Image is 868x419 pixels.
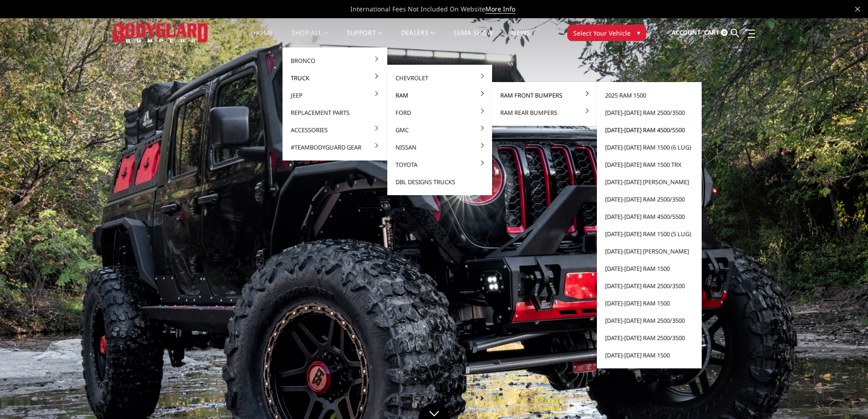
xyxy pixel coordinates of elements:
[601,173,698,191] a: [DATE]-[DATE] [PERSON_NAME]
[391,104,488,121] a: Ford
[601,260,698,277] a: [DATE]-[DATE] Ram 1500
[286,52,384,69] a: Bronco
[485,5,515,14] a: More Info
[672,28,701,36] span: Account
[704,28,719,36] span: Cart
[637,28,640,37] span: ▾
[601,104,698,121] a: [DATE]-[DATE] Ram 2500/3500
[826,228,835,243] button: 1 of 5
[286,104,384,121] a: Replacement Parts
[391,173,488,191] a: DBL Designs Trucks
[672,21,701,45] a: Account
[573,28,631,38] span: Select Your Vehicle
[391,156,488,173] a: Toyota
[826,272,835,286] button: 4 of 5
[601,208,698,225] a: [DATE]-[DATE] Ram 4500/5500
[601,87,698,104] a: 2025 Ram 1500
[496,104,593,121] a: Ram Rear Bumpers
[292,30,329,47] a: shop all
[826,257,835,272] button: 3 of 5
[601,243,698,260] a: [DATE]-[DATE] [PERSON_NAME]
[601,347,698,364] a: [DATE]-[DATE] Ram 1500
[286,69,384,87] a: Truck
[601,277,698,295] a: [DATE]-[DATE] Ram 2500/3500
[286,139,384,156] a: #TeamBodyguard Gear
[601,312,698,329] a: [DATE]-[DATE] Ram 2500/3500
[286,121,384,139] a: Accessories
[391,69,488,87] a: Chevrolet
[601,295,698,312] a: [DATE]-[DATE] Ram 1500
[496,87,593,104] a: Ram Front Bumpers
[601,191,698,208] a: [DATE]-[DATE] Ram 2500/3500
[601,225,698,243] a: [DATE]-[DATE] Ram 1500 (5 lug)
[826,243,835,257] button: 2 of 5
[453,30,493,47] a: SEMA Show
[567,25,646,41] button: Select Your Vehicle
[253,30,273,47] a: Home
[418,403,450,419] a: Click to Down
[601,156,698,173] a: [DATE]-[DATE] Ram 1500 TRX
[721,29,728,36] span: 0
[601,121,698,139] a: [DATE]-[DATE] Ram 4500/5500
[822,375,868,419] iframe: Chat Widget
[601,139,698,156] a: [DATE]-[DATE] Ram 1500 (6 lug)
[704,21,728,45] a: Cart 0
[401,30,436,47] a: Dealers
[286,87,384,104] a: Jeep
[601,329,698,347] a: [DATE]-[DATE] Ram 2500/3500
[347,30,383,47] a: Support
[391,139,488,156] a: Nissan
[113,23,209,42] img: BODYGUARD BUMPERS
[511,30,530,47] a: News
[826,286,835,301] button: 5 of 5
[391,87,488,104] a: Ram
[391,121,488,139] a: GMC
